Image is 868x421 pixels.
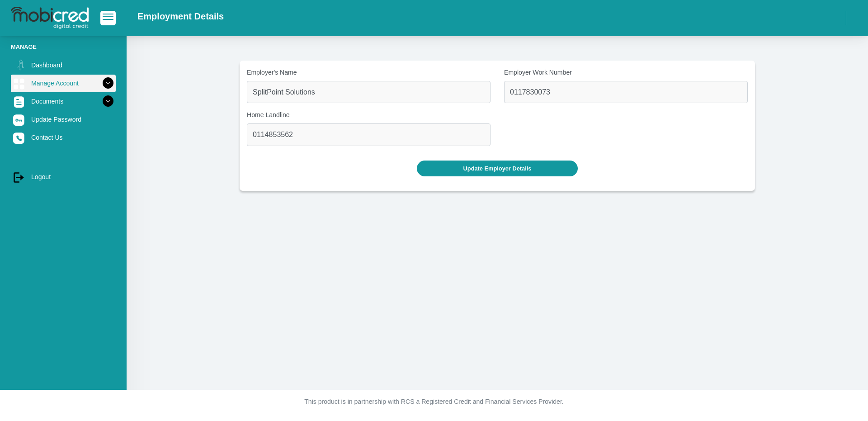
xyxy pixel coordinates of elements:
a: Contact Us [11,129,116,146]
label: Employer's Name [247,68,491,77]
label: Home Landline [247,110,491,120]
a: Dashboard [11,57,116,74]
a: Update Password [11,111,116,128]
p: This product is in partnership with RCS a Registered Credit and Financial Services Provider. [183,397,685,407]
h2: Employment Details [137,11,224,22]
img: logo-mobicred.svg [11,7,89,29]
button: Update Employer Details [417,161,578,176]
a: Manage Account [11,75,116,92]
a: Documents [11,93,116,110]
a: Logout [11,168,116,185]
label: Employer Work Number [504,68,748,77]
li: Manage [11,43,116,51]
